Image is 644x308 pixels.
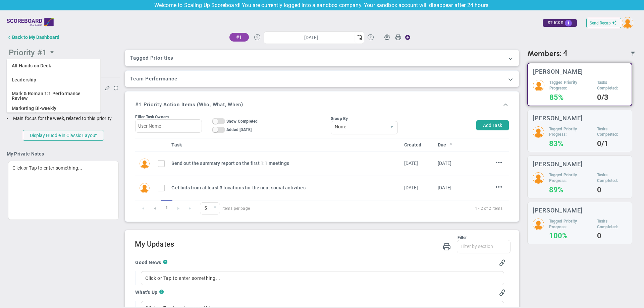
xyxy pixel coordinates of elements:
[590,21,611,25] span: Send Recap
[549,233,592,239] h4: 100%
[12,77,37,82] span: Leadership
[438,161,452,166] span: [DATE]
[331,116,398,121] div: Group By
[161,200,172,215] span: 1
[381,30,393,43] span: Huddle Settings
[171,160,398,167] div: Send out the summary report on the first 1:1 meetings
[47,47,58,58] span: select
[258,204,503,212] span: 1 - 2 of 2 items
[438,142,466,147] a: Due
[533,219,544,230] img: 210618.Person.photo
[141,271,504,285] div: Click or Tap to enter something...
[135,115,202,119] div: Filter Task Owners
[533,161,583,167] h3: [PERSON_NAME]
[597,233,627,239] h4: 0
[355,32,364,44] span: select
[549,95,592,101] h4: 85%
[565,20,572,26] span: 1
[457,240,510,252] input: Filter by section
[549,141,592,147] h4: 83%
[549,126,592,138] h5: Tagged Priority Progress:
[171,142,398,147] a: Task
[135,240,510,250] h2: My Updates
[130,55,514,61] h3: Tagged Priorities
[7,115,120,122] div: Main focus for the week, related to this priority
[549,187,592,193] h4: 89%
[12,106,56,111] span: Marketing Bi-weekly
[597,126,627,138] h5: Tasks Completed:
[597,187,627,193] h4: 0
[443,242,451,250] span: Print My Huddle Updates
[9,48,47,57] span: Priority #1
[135,259,163,265] h4: Good News
[171,184,398,191] div: Get bids from at least 3 locations for the next social activities
[226,119,258,124] span: Show Completed
[140,183,150,193] img: Jane Wilson
[210,203,220,214] span: select
[549,80,592,91] h5: Tagged Priority Progress:
[200,202,250,214] span: items per page
[12,91,97,101] span: Mark & Roman 1:1 Performance Review
[549,219,592,230] h5: Tagged Priority Progress:
[586,18,621,28] button: Send Recap
[622,17,633,28] img: 210610.Person.photo
[533,172,544,184] img: 210612.Person.photo
[597,172,627,184] h5: Tasks Completed:
[404,184,432,191] div: Tue Oct 07 2025 11:24:23 GMT-0700 (Pacific Daylight Time)
[404,142,432,147] a: Created
[23,130,104,141] button: Display Huddle in Classic Layout
[226,127,252,132] span: Added [DATE]
[12,63,51,68] span: All Hands on Deck
[597,141,627,147] h4: 0/1
[236,35,242,40] span: #1
[395,34,401,43] span: Print Huddle
[135,102,243,108] h3: #1 Priority Action Items (Who, What, When)
[404,160,432,167] div: Tue Oct 07 2025 11:24:23 GMT-0700 (Pacific Daylight Time)
[543,19,577,27] div: STUCKS
[7,151,120,157] h4: My Private Notes
[8,161,119,220] div: Click or Tap to enter something...
[533,68,583,75] h3: [PERSON_NAME]
[563,49,568,58] span: 4
[597,80,627,91] h5: Tasks Completed:
[597,219,627,230] h5: Tasks Completed:
[527,49,561,58] span: Members:
[135,235,467,240] div: Filter
[140,159,150,169] img: Roman Stein
[630,51,636,56] span: Filter Updated Members
[135,119,202,133] input: User Name
[331,121,386,133] span: None
[597,95,627,101] h4: 0/3
[130,76,514,82] h3: Team Performance
[402,33,411,42] span: Action Button
[476,120,509,130] button: Add Task
[7,15,54,29] img: scalingup-logo.svg
[533,126,544,138] img: 210611.Person.photo
[7,30,59,44] button: Back to My Dashboard
[135,289,159,295] h4: What's Up
[549,172,592,184] h5: Tagged Priority Progress:
[533,207,583,213] h3: [PERSON_NAME]
[200,203,210,214] span: 5
[200,202,220,214] span: 0
[386,121,397,134] span: select
[533,80,544,91] img: 210610.Person.photo
[533,115,583,121] h3: [PERSON_NAME]
[438,185,452,190] span: [DATE]
[12,35,59,40] div: Back to My Dashboard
